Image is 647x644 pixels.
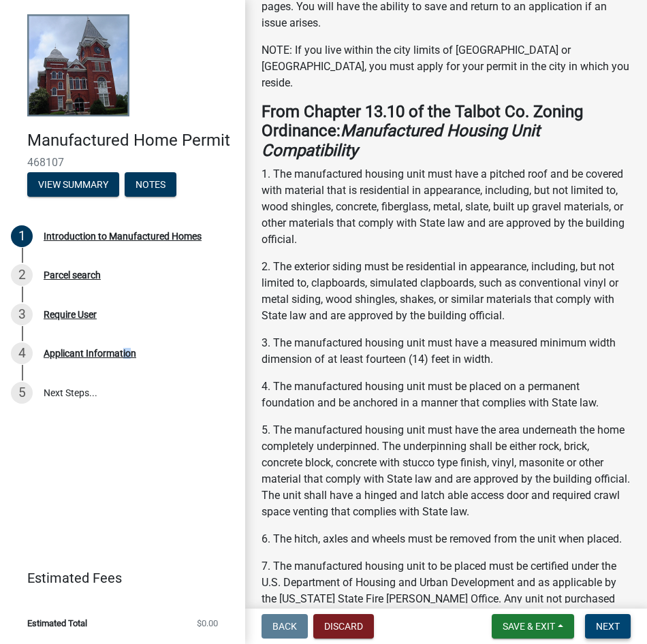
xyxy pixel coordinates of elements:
[11,264,33,286] div: 2
[197,619,218,628] span: $0.00
[11,225,33,247] div: 1
[262,379,631,411] p: 4. The manufactured housing unit must be placed on a permanent foundation and be anchored in a ma...
[27,180,119,191] wm-modal-confirm: Summary
[503,621,555,632] span: Save & Exit
[585,614,631,639] button: Next
[272,621,297,632] span: Back
[44,231,202,241] div: Introduction to Manufactured Homes
[262,531,631,547] p: 6. The hitch, axles and wheels must be removed from the unit when placed.
[262,335,631,368] p: 3. The manufactured housing unit must have a measured minimum width dimension of at least fourtee...
[11,304,33,325] div: 3
[596,621,620,632] span: Next
[125,172,176,197] button: Notes
[262,614,308,639] button: Back
[27,619,87,628] span: Estimated Total
[262,102,583,141] strong: From Chapter 13.10 of the Talbot Co. Zoning Ordinance:
[492,614,574,639] button: Save & Exit
[27,14,129,116] img: Talbot County, Georgia
[125,180,176,191] wm-modal-confirm: Notes
[262,166,631,248] p: 1. The manufactured housing unit must have a pitched roof and be covered with material that is re...
[44,270,101,280] div: Parcel search
[44,349,136,358] div: Applicant Information
[27,172,119,197] button: View Summary
[262,259,631,324] p: 2. The exterior siding must be residential in appearance, including, but not limited to, clapboar...
[262,422,631,520] p: 5. The manufactured housing unit must have the area underneath the home completely underpinned. T...
[313,614,374,639] button: Discard
[27,156,218,169] span: 468107
[44,310,97,319] div: Require User
[262,121,540,160] strong: Manufactured Housing Unit Compatibility
[11,564,223,592] a: Estimated Fees
[11,382,33,404] div: 5
[27,131,234,150] h4: Manufactured Home Permit
[262,42,631,91] p: NOTE: If you live within the city limits of [GEOGRAPHIC_DATA] or [GEOGRAPHIC_DATA], you must appl...
[11,342,33,364] div: 4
